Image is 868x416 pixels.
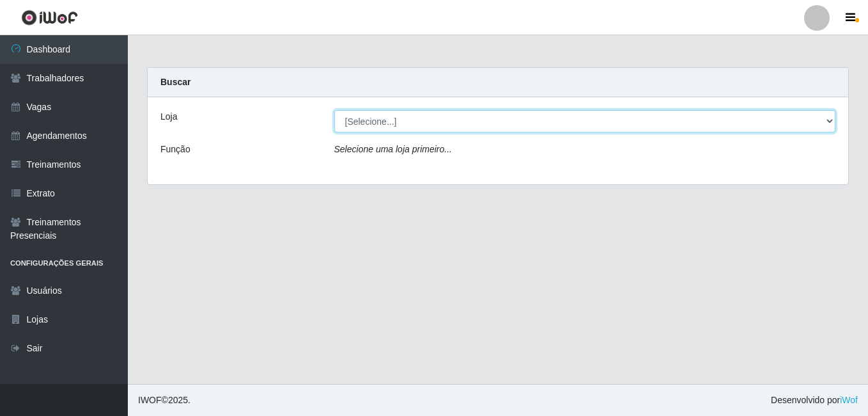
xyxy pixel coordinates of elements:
[138,395,162,405] span: IWOF
[771,394,858,407] span: Desenvolvido por
[21,10,78,26] img: CoreUI Logo
[160,143,190,156] label: Função
[334,144,452,154] i: Selecione uma loja primeiro...
[160,77,190,87] strong: Buscar
[840,395,858,405] a: iWof
[160,110,177,124] label: Loja
[138,394,190,407] span: © 2025 .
